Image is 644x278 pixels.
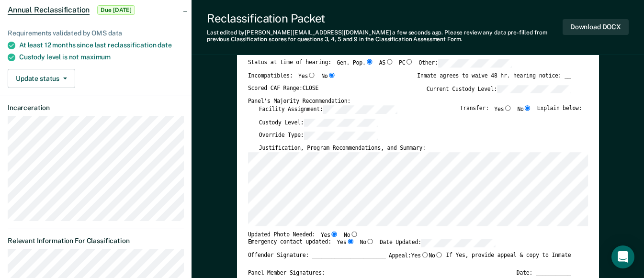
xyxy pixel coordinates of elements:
[207,29,563,43] div: Last edited by [PERSON_NAME][EMAIL_ADDRESS][DOMAIN_NAME] . Please review any data pre-filled from...
[323,105,397,113] input: Facility Assignment:
[405,59,413,64] input: PC
[460,105,582,119] div: Transfer: Explain below:
[365,59,373,64] input: Gen. Pop.
[248,269,325,277] div: Panel Member Signatures:
[494,105,512,113] label: Yes
[304,118,378,126] input: Custody Level:
[248,98,571,105] div: Panel's Majority Recommendation:
[207,11,563,25] div: Reclassification Packet
[8,29,184,37] div: Requirements validated by OMS data
[259,105,396,113] label: Facility Assignment:
[328,72,336,78] input: No
[379,239,495,247] label: Date Updated:
[516,269,571,277] div: Date: ___________
[385,59,394,64] input: AS
[248,252,571,270] div: Offender Signature: _______________________ If Yes, provide appeal & copy to Inmate
[308,72,316,78] input: Yes
[429,252,443,260] label: No
[337,59,373,67] label: Gen. Pop.
[563,19,629,35] button: Download DOCX
[421,239,495,247] input: Date Updated:
[435,252,443,257] input: No
[350,231,358,236] input: No
[259,118,377,126] label: Custody Level:
[8,69,75,88] button: Update status
[411,252,429,260] label: Yes
[259,132,377,140] label: Override Type:
[379,59,393,67] label: AS
[97,5,135,15] span: Due [DATE]
[517,105,531,113] label: No
[426,85,571,93] label: Current Custody Level:
[497,85,571,93] input: Current Custody Level:
[399,59,413,67] label: PC
[418,59,512,67] label: Other:
[366,239,374,244] input: No
[611,245,634,268] div: Open Intercom Messenger
[298,72,316,80] label: Yes
[330,231,339,236] input: Yes
[8,5,90,15] span: Annual Reclassification
[360,239,374,247] label: No
[523,105,531,111] input: No
[8,104,184,112] dt: Incarceration
[19,41,184,49] div: At least 12 months since last reclassification
[420,252,429,257] input: Yes
[158,41,171,49] span: date
[259,145,425,152] label: Justification, Program Recommendations, and Summary:
[392,29,441,36] span: a few seconds ago
[417,72,571,85] div: Inmate agrees to waive 48 hr. hearing notice: __
[19,53,184,61] div: Custody level is not
[248,85,318,93] label: Scored CAF Range: CLOSE
[304,132,378,140] input: Override Type:
[388,252,442,265] label: Appeal:
[248,72,335,85] div: Incompatibles:
[248,59,511,72] div: Status at time of hearing:
[8,237,184,245] dt: Relevant Information For Classification
[346,239,354,244] input: Yes
[504,105,512,111] input: Yes
[320,231,338,239] label: Yes
[438,59,512,67] input: Other:
[344,231,358,239] label: No
[337,239,354,247] label: Yes
[321,72,336,80] label: No
[248,239,495,252] div: Emergency contact updated:
[248,231,358,239] div: Updated Photo Needed:
[80,53,111,61] span: maximum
